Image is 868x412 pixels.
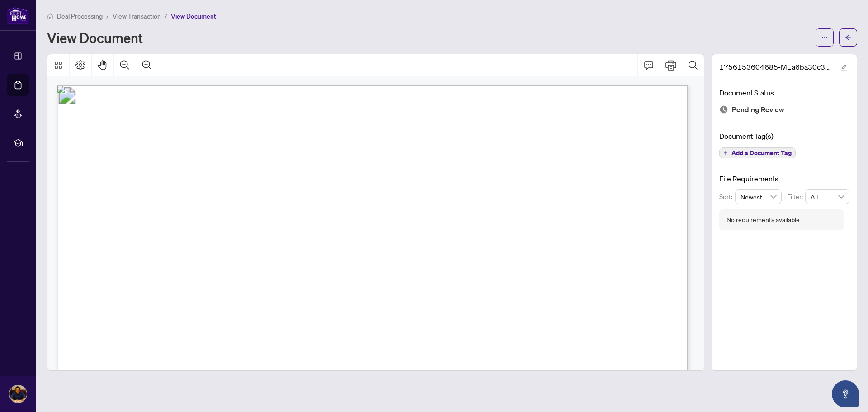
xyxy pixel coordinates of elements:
[832,380,859,407] button: Open asap
[719,192,735,202] p: Sort:
[719,147,796,158] button: Add a Document Tag
[821,34,828,41] span: ellipsis
[726,215,800,225] div: No requirements available
[47,13,53,19] span: home
[719,105,728,114] img: Document Status
[171,12,216,20] span: View Document
[9,385,27,403] img: Profile Icon
[7,7,29,24] img: logo
[106,11,109,21] li: /
[723,151,728,155] span: plus
[165,11,167,21] li: /
[719,62,832,72] span: 1756153604685-MEa6ba30c313a51935e9716526b3999969.jpeg
[787,192,805,202] p: Filter:
[719,131,849,142] h4: Document Tag(s)
[47,30,143,45] h1: View Document
[811,190,844,204] span: All
[841,64,847,71] span: edit
[719,87,849,98] h4: Document Status
[845,34,851,41] span: arrow-left
[731,150,792,156] span: Add a Document Tag
[113,12,161,20] span: View Transaction
[741,190,777,204] span: Newest
[719,173,849,184] h4: File Requirements
[732,104,784,116] span: Pending Review
[57,12,103,20] span: Deal Processing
